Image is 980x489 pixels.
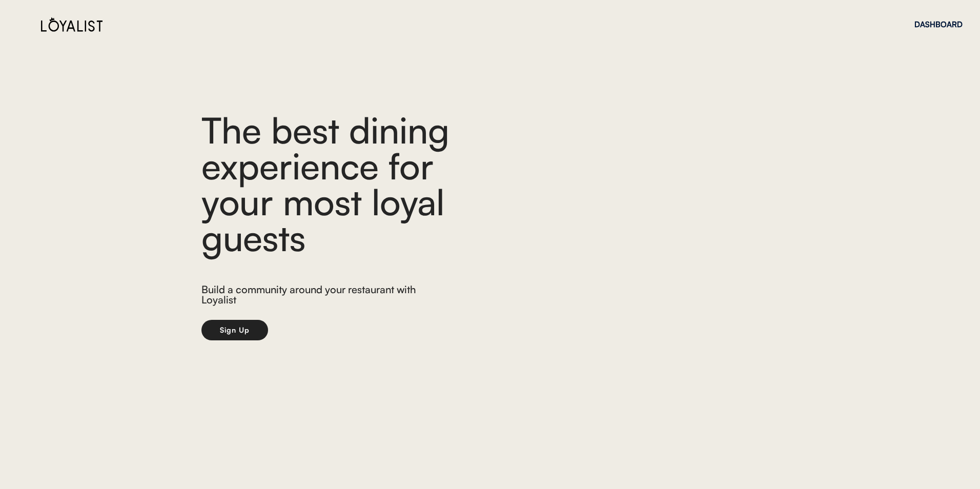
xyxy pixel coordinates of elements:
div: The best dining experience for your most loyal guests [201,112,509,255]
img: Loyalist%20Logo%20Black.svg [41,17,103,32]
img: yH5BAEAAAAALAAAAAABAAEAAAIBRAA7 [540,82,779,372]
button: Sign Up [201,320,268,340]
div: DASHBOARD [914,21,963,28]
div: Build a community around your restaurant with Loyalist [201,284,425,308]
